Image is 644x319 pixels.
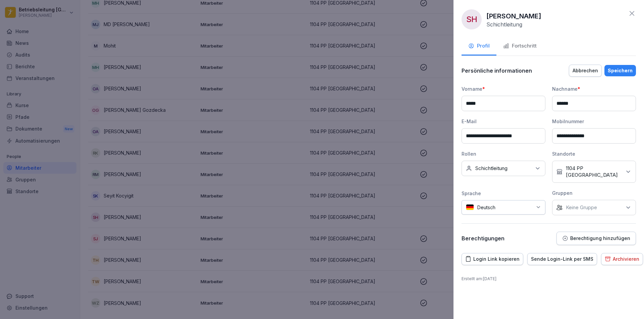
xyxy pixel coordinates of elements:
div: Sprache [462,190,545,197]
div: Profil [468,42,490,50]
p: 1104 PP [GEOGRAPHIC_DATA] [566,165,622,178]
p: Schichtleitung [475,165,507,172]
button: Sende Login-Link per SMS [527,253,597,265]
p: Berechtigung hinzufügen [570,236,630,241]
div: Gruppen [552,189,636,196]
button: Login Link kopieren [462,253,523,265]
div: Deutsch [462,200,545,215]
button: Fortschritt [496,37,543,56]
div: E-Mail [462,118,545,125]
div: Abbrechen [573,67,598,74]
div: Login Link kopieren [465,255,520,263]
div: Mobilnummer [552,118,636,125]
div: Fortschritt [503,42,537,50]
p: Schichtleitung [486,21,522,28]
div: SH [462,9,482,29]
div: Nachname [552,85,636,92]
div: Sende Login-Link per SMS [531,255,593,263]
button: Berechtigung hinzufügen [556,232,636,245]
div: Standorte [552,150,636,157]
p: Keine Gruppe [566,204,597,211]
p: Persönliche informationen [462,67,532,74]
button: Profil [462,37,496,56]
button: Abbrechen [569,65,602,77]
button: Archivieren [601,253,643,265]
p: Erstellt am : [DATE] [462,276,636,282]
img: de.svg [466,204,474,211]
button: Speichern [604,65,636,76]
p: Berechtigungen [462,235,504,242]
div: Vorname [462,85,545,92]
div: Rollen [462,150,545,157]
div: Archivieren [605,255,639,263]
p: [PERSON_NAME] [486,11,541,21]
div: Speichern [608,67,633,74]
